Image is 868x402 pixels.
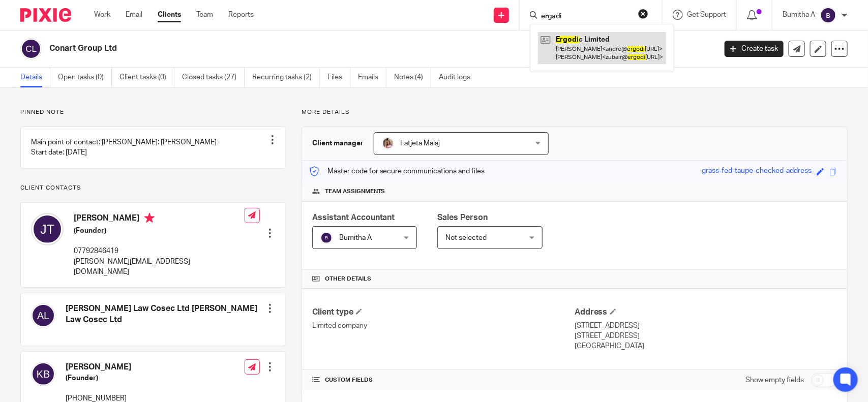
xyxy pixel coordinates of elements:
[320,232,333,244] img: svg%3E
[312,213,395,222] span: Assistant Accountant
[439,68,478,87] a: Audit logs
[31,303,55,328] img: svg%3E
[638,9,648,19] button: Clear
[31,213,64,245] img: svg%3E
[66,303,265,325] h4: [PERSON_NAME] Law Cosec Ltd [PERSON_NAME] Law Cosec Ltd
[575,341,837,351] p: [GEOGRAPHIC_DATA]
[339,234,372,241] span: Bumitha A
[74,246,245,256] p: 07792846419
[783,10,815,20] p: Bumitha A
[394,68,431,87] a: Notes (4)
[401,140,440,147] span: Fatjeta Malaj
[687,11,726,18] span: Get Support
[20,108,286,116] p: Pinned note
[312,307,575,318] h4: Client type
[158,10,181,20] a: Clients
[820,7,836,23] img: svg%3E
[575,331,837,341] p: [STREET_ADDRESS]
[66,362,237,373] h4: [PERSON_NAME]
[74,257,245,277] p: [PERSON_NAME][EMAIL_ADDRESS][DOMAIN_NAME]
[74,226,245,236] h5: (Founder)
[49,43,577,54] h2: Conart Group Ltd
[196,10,213,20] a: Team
[575,321,837,331] p: [STREET_ADDRESS]
[144,213,155,223] i: Primary
[437,213,488,222] span: Sales Person
[126,10,142,20] a: Email
[58,68,112,87] a: Open tasks (0)
[325,188,385,196] span: Team assignments
[325,275,371,283] span: Other details
[20,184,286,192] p: Client contacts
[94,10,110,20] a: Work
[725,41,784,57] a: Create task
[20,38,42,59] img: svg%3E
[702,166,812,177] div: grass-fed-taupe-checked-address
[20,8,71,22] img: Pixie
[74,213,245,226] h4: [PERSON_NAME]
[312,138,364,148] h3: Client manager
[358,68,386,87] a: Emails
[312,376,575,384] h4: CUSTOM FIELDS
[310,166,485,176] p: Master code for secure communications and files
[327,68,350,87] a: Files
[575,307,837,318] h4: Address
[745,375,804,385] label: Show empty fields
[66,373,237,383] h5: (Founder)
[302,108,848,116] p: More details
[445,234,487,241] span: Not selected
[540,12,632,21] input: Search
[228,10,254,20] a: Reports
[312,321,575,331] p: Limited company
[182,68,245,87] a: Closed tasks (27)
[252,68,320,87] a: Recurring tasks (2)
[382,137,394,149] img: MicrosoftTeams-image%20(5).png
[119,68,174,87] a: Client tasks (0)
[20,68,50,87] a: Details
[31,362,55,386] img: svg%3E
